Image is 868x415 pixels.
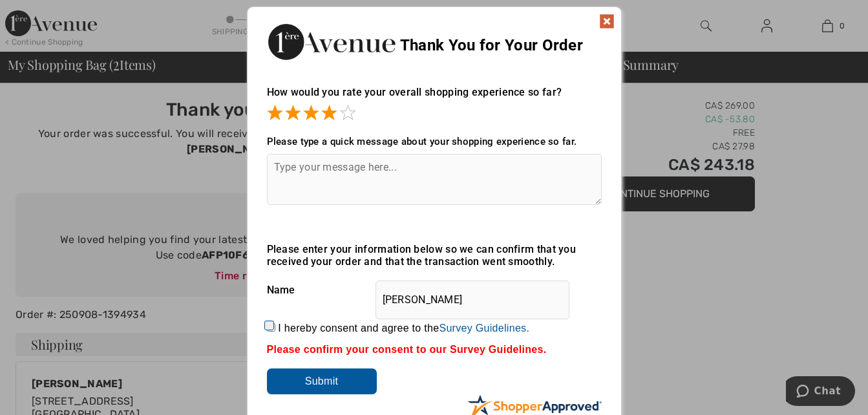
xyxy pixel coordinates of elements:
[267,136,602,147] div: Please type a quick message about your shopping experience so far.
[278,323,529,334] label: I hereby consent and agree to the
[267,274,602,306] div: Name
[267,73,602,123] div: How would you rate your overall shopping experience so far?
[439,323,529,334] a: Survey Guidelines.
[267,368,377,394] input: Submit
[599,14,615,29] img: x
[267,20,396,63] img: Thank You for Your Order
[400,36,583,54] span: Thank You for Your Order
[28,9,55,21] span: Chat
[267,243,602,268] div: Please enter your information below so we can confirm that you received your order and that the t...
[267,344,602,356] div: Please confirm your consent to our Survey Guidelines.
